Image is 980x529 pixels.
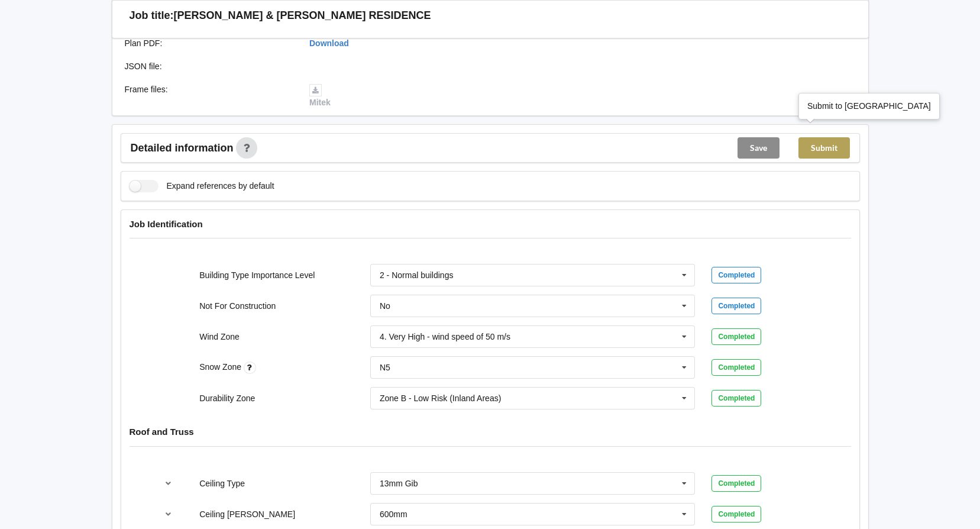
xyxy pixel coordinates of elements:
[711,506,761,522] div: Completed
[711,328,761,345] div: Completed
[380,302,390,310] div: No
[117,83,302,108] div: Frame files :
[117,37,302,49] div: Plan PDF :
[309,85,331,107] a: Mitek
[157,473,180,494] button: reference-toggle
[798,137,850,159] button: Submit
[380,394,501,402] div: Zone B - Low Risk (Inland Areas)
[380,510,407,518] div: 600mm
[711,475,761,492] div: Completed
[199,479,245,488] label: Ceiling Type
[130,218,851,230] h4: Job Identification
[130,180,274,192] label: Expand references by default
[174,9,431,22] h3: [PERSON_NAME] & [PERSON_NAME] RESIDENCE
[157,504,180,525] button: reference-toggle
[130,9,174,22] h3: Job title:
[309,38,349,48] a: Download
[199,270,315,280] label: Building Type Importance Level
[131,143,234,153] span: Detailed information
[130,426,851,437] h4: Roof and Truss
[380,479,418,488] div: 13mm Gib
[711,298,761,314] div: Completed
[117,60,302,72] div: JSON file :
[711,390,761,407] div: Completed
[199,362,244,372] label: Snow Zone
[380,363,390,372] div: N5
[199,332,240,341] label: Wind Zone
[380,333,510,341] div: 4. Very High - wind speed of 50 m/s
[199,301,276,311] label: Not For Construction
[807,100,931,112] div: Submit to [GEOGRAPHIC_DATA]
[711,359,761,376] div: Completed
[380,271,454,279] div: 2 - Normal buildings
[711,267,761,283] div: Completed
[199,509,295,519] label: Ceiling [PERSON_NAME]
[199,393,255,403] label: Durability Zone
